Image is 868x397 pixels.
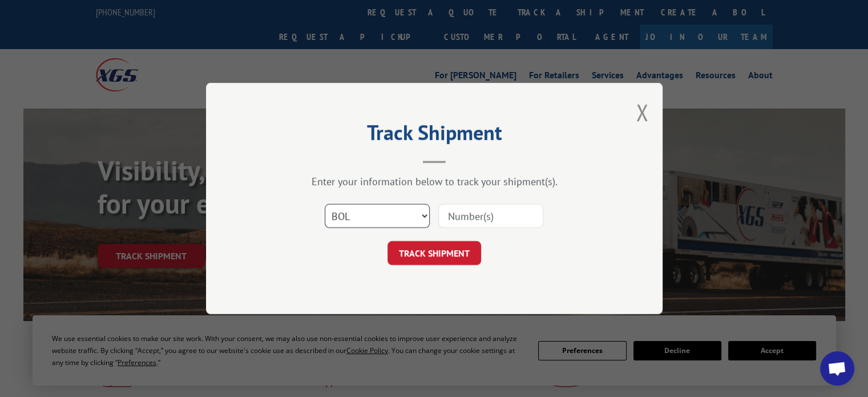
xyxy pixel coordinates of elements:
[438,204,543,228] input: Number(s)
[387,241,481,265] button: TRACK SHIPMENT
[263,125,605,146] h2: Track Shipment
[636,97,648,127] button: Close modal
[263,175,605,188] div: Enter your information below to track your shipment(s).
[820,351,854,386] a: Open chat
